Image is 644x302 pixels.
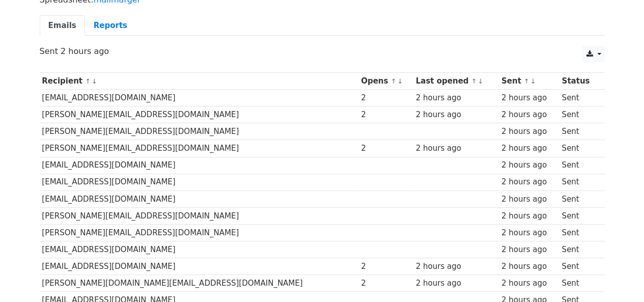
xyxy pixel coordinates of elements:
[416,278,497,289] div: 2 hours ago
[559,174,599,190] td: Sent
[40,174,359,190] td: [EMAIL_ADDRESS][DOMAIN_NAME]
[501,143,557,154] div: 2 hours ago
[501,92,557,104] div: 2 hours ago
[559,207,599,224] td: Sent
[559,275,599,292] td: Sent
[478,77,483,85] a: ↓
[40,275,359,292] td: [PERSON_NAME][DOMAIN_NAME][EMAIL_ADDRESS][DOMAIN_NAME]
[501,159,557,171] div: 2 hours ago
[92,77,97,85] a: ↓
[559,258,599,275] td: Sent
[416,109,497,121] div: 2 hours ago
[559,123,599,140] td: Sent
[40,157,359,174] td: [EMAIL_ADDRESS][DOMAIN_NAME]
[501,227,557,239] div: 2 hours ago
[40,207,359,224] td: [PERSON_NAME][EMAIL_ADDRESS][DOMAIN_NAME]
[559,157,599,174] td: Sent
[559,106,599,123] td: Sent
[501,261,557,272] div: 2 hours ago
[501,244,557,256] div: 2 hours ago
[40,123,359,140] td: [PERSON_NAME][EMAIL_ADDRESS][DOMAIN_NAME]
[499,73,559,90] th: Sent
[40,258,359,275] td: [EMAIL_ADDRESS][DOMAIN_NAME]
[40,73,359,90] th: Recipient
[593,253,644,302] iframe: Chat Widget
[559,241,599,258] td: Sent
[559,224,599,241] td: Sent
[358,73,413,90] th: Opens
[501,176,557,188] div: 2 hours ago
[361,278,411,289] div: 2
[40,140,359,157] td: [PERSON_NAME][EMAIL_ADDRESS][DOMAIN_NAME]
[40,106,359,123] td: [PERSON_NAME][EMAIL_ADDRESS][DOMAIN_NAME]
[416,92,497,104] div: 2 hours ago
[416,261,497,272] div: 2 hours ago
[501,109,557,121] div: 2 hours ago
[524,77,529,85] a: ↑
[413,73,499,90] th: Last opened
[361,92,411,104] div: 2
[501,210,557,222] div: 2 hours ago
[397,77,403,85] a: ↓
[85,77,91,85] a: ↑
[559,73,599,90] th: Status
[530,77,536,85] a: ↓
[40,190,359,207] td: [EMAIL_ADDRESS][DOMAIN_NAME]
[361,143,411,154] div: 2
[40,46,605,57] p: Sent 2 hours ago
[361,261,411,272] div: 2
[471,77,477,85] a: ↑
[559,140,599,157] td: Sent
[501,126,557,138] div: 2 hours ago
[85,15,136,36] a: Reports
[390,77,396,85] a: ↑
[40,241,359,258] td: [EMAIL_ADDRESS][DOMAIN_NAME]
[559,90,599,106] td: Sent
[361,109,411,121] div: 2
[40,15,85,36] a: Emails
[501,278,557,289] div: 2 hours ago
[40,90,359,106] td: [EMAIL_ADDRESS][DOMAIN_NAME]
[501,194,557,205] div: 2 hours ago
[559,190,599,207] td: Sent
[40,224,359,241] td: [PERSON_NAME][EMAIL_ADDRESS][DOMAIN_NAME]
[416,143,497,154] div: 2 hours ago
